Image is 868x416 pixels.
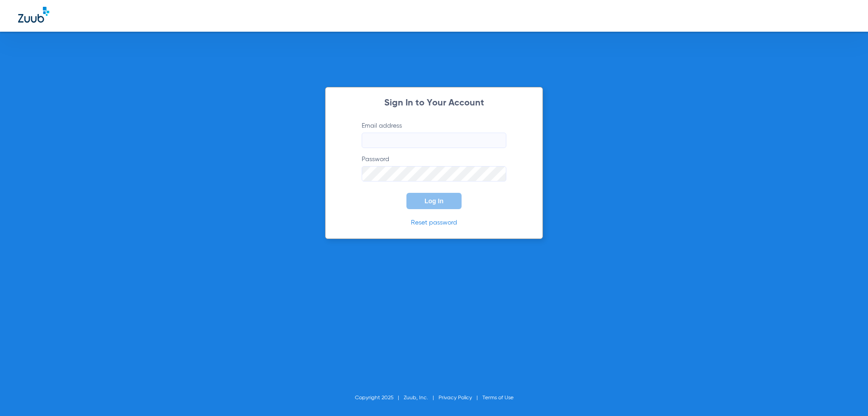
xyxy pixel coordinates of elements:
input: Email address [362,133,506,148]
label: Email address [362,121,506,148]
a: Privacy Policy [439,395,472,401]
a: Terms of Use [482,395,514,401]
button: Log In [406,193,462,209]
span: Log In [425,197,443,205]
li: Zuub, Inc. [404,393,439,402]
label: Password [362,155,506,182]
li: Copyright 2025 [355,393,404,402]
a: Reset password [411,220,457,226]
img: Zuub Logo [18,7,49,23]
h2: Sign In to Your Account [348,99,520,108]
input: Password [362,166,506,182]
